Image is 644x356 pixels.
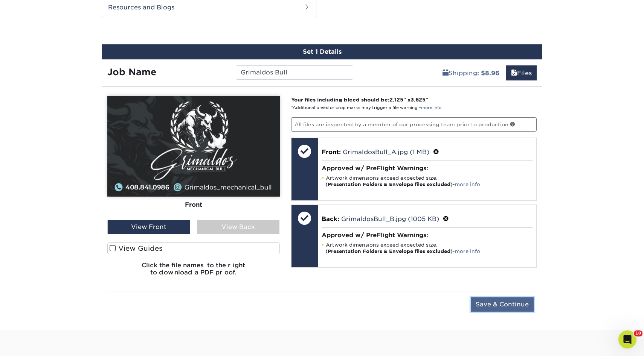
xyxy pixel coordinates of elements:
[107,67,156,77] strong: Job Name
[107,242,280,254] label: View Guides
[325,248,453,254] strong: (Presentation Folders & Envelope files excluded)
[455,182,480,187] a: more info
[389,97,403,103] span: 2.125
[107,220,190,234] div: View Front
[506,65,537,80] a: Files
[107,262,280,282] h6: Click the file names to the right to download a PDF proof.
[634,330,642,336] span: 10
[471,297,534,312] input: Save & Continue
[322,215,339,223] span: Back:
[325,182,453,187] strong: (Presentation Folders & Envelope files excluded)
[291,97,428,103] strong: Your files including bleed should be: " x "
[455,248,480,254] a: more info
[322,175,533,188] li: Artwork dimensions exceed expected size. -
[443,70,449,77] span: shipping
[341,215,439,223] a: GrimaldosBull_B.jpg (1005 KB)
[322,165,533,172] h4: Approved w/ PreFlight Warnings:
[322,232,533,239] h4: Approved w/ PreFlight Warnings:
[102,44,542,59] div: Set 1 Details
[322,242,533,255] li: Artwork dimensions exceed expected size. -
[421,105,441,110] a: more info
[197,220,280,234] div: View Back
[618,330,636,348] iframe: Intercom live chat
[291,105,441,110] small: *Additional bleed or crop marks may trigger a file warning –
[438,65,504,80] a: Shipping: $8.96
[343,148,429,156] a: GrimaldosBull_A.jpg (1 MB)
[511,70,517,77] span: files
[291,117,537,132] p: All files are inspected by a member of our processing team prior to production.
[107,197,280,213] div: Front
[236,65,353,80] input: Enter a job name
[322,148,341,156] span: Front:
[411,97,426,103] span: 3.625
[477,70,499,77] b: : $8.96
